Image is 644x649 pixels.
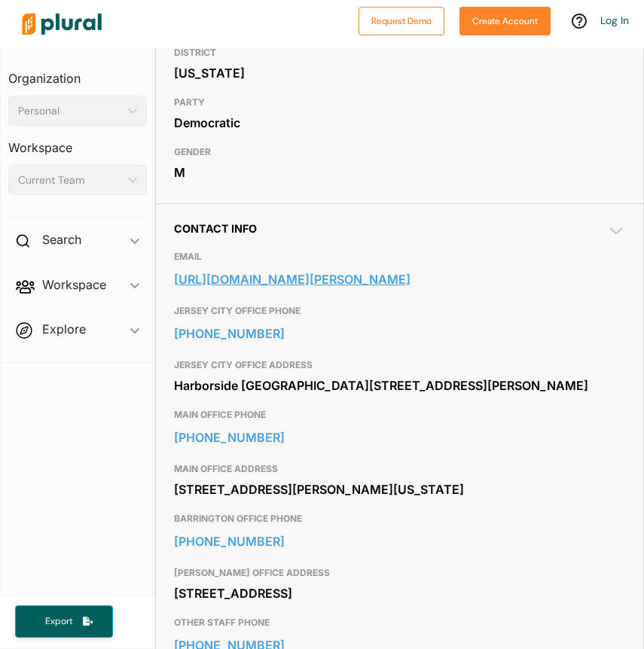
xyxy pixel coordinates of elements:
a: [URL][DOMAIN_NAME][PERSON_NAME] [174,268,625,291]
div: Democratic [174,111,625,134]
h3: JERSEY CITY OFFICE ADDRESS [174,356,625,374]
a: [PHONE_NUMBER] [174,322,625,345]
a: [PHONE_NUMBER] [174,530,625,553]
h2: Search [42,231,81,248]
h3: MAIN OFFICE ADDRESS [174,460,625,478]
h3: Workspace [8,126,147,159]
div: Current Team [18,172,122,188]
button: Export [15,605,113,638]
h3: OTHER STAFF PHONE [174,614,625,632]
span: Export [35,615,83,628]
a: Create Account [459,12,551,28]
h3: EMAIL [174,248,625,266]
h3: [PERSON_NAME] OFFICE ADDRESS [174,564,625,582]
a: Request Demo [359,12,444,28]
h3: DISTRICT [174,44,625,62]
div: [STREET_ADDRESS][PERSON_NAME][US_STATE] [174,478,625,501]
h3: MAIN OFFICE PHONE [174,406,625,424]
a: [PHONE_NUMBER] [174,426,625,449]
div: [US_STATE] [174,62,625,84]
h3: PARTY [174,93,625,111]
h3: JERSEY CITY OFFICE PHONE [174,302,625,320]
span: Contact Info [174,222,257,235]
h3: GENDER [174,143,625,161]
div: Personal [18,103,122,119]
a: Log In [600,14,629,27]
h3: BARRINGTON OFFICE PHONE [174,510,625,528]
div: [STREET_ADDRESS] [174,582,625,605]
div: M [174,161,625,184]
button: Create Account [459,7,551,35]
button: Request Demo [359,7,444,35]
h3: Organization [8,56,147,90]
div: Harborside [GEOGRAPHIC_DATA][STREET_ADDRESS][PERSON_NAME] [174,374,625,397]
